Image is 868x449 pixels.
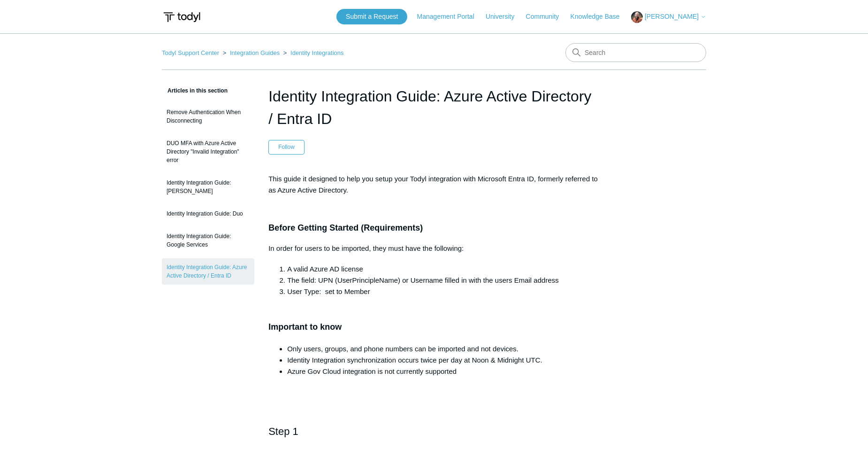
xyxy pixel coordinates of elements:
[268,221,600,235] h3: Before Getting Started (Requirements)
[287,343,600,355] li: Only users, groups, and phone numbers can be imported and not devices.
[287,355,600,366] li: Identity Integration synchronization occurs twice per day at Noon & Midnight UTC.
[565,43,706,62] input: Search
[645,13,699,20] span: [PERSON_NAME]
[290,49,343,56] a: Identity Integrations
[268,140,305,154] button: Follow Article
[162,258,254,285] a: Identity Integration Guide: Azure Active Directory / Entra ID
[268,173,600,196] p: This guide it designed to help you setup your Todyl integration with Microsoft Entra ID, formerly...
[162,8,202,26] img: Todyl Support Center Help Center home page
[162,174,254,200] a: Identity Integration Guide: [PERSON_NAME]
[287,263,600,275] li: A valid Azure AD license
[486,12,524,22] a: University
[268,85,600,130] h1: Identity Integration Guide: Azure Active Directory / Entra ID
[571,12,629,22] a: Knowledge Base
[631,11,706,23] button: [PERSON_NAME]
[417,12,484,22] a: Management Portal
[268,243,600,254] p: In order for users to be imported, they must have the following:
[230,49,280,56] a: Integration Guides
[162,134,254,169] a: DUO MFA with Azure Active Directory "Invalid Integration" error
[162,49,219,56] a: Todyl Support Center
[221,49,282,56] li: Integration Guides
[162,49,221,56] li: Todyl Support Center
[526,12,569,22] a: Community
[162,103,254,130] a: Remove Authentication When Disconnecting
[162,227,254,254] a: Identity Integration Guide: Google Services
[287,286,600,297] li: User Type: set to Member
[336,9,407,24] a: Submit a Request
[162,87,228,94] span: Articles in this section
[287,275,600,286] li: The field: UPN (UserPrincipleName) or Username filled in with the users Email address
[282,49,344,56] li: Identity Integrations
[162,205,254,223] a: Identity Integration Guide: Duo
[268,307,600,334] h3: Important to know
[287,366,600,377] li: Azure Gov Cloud integration is not currently supported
